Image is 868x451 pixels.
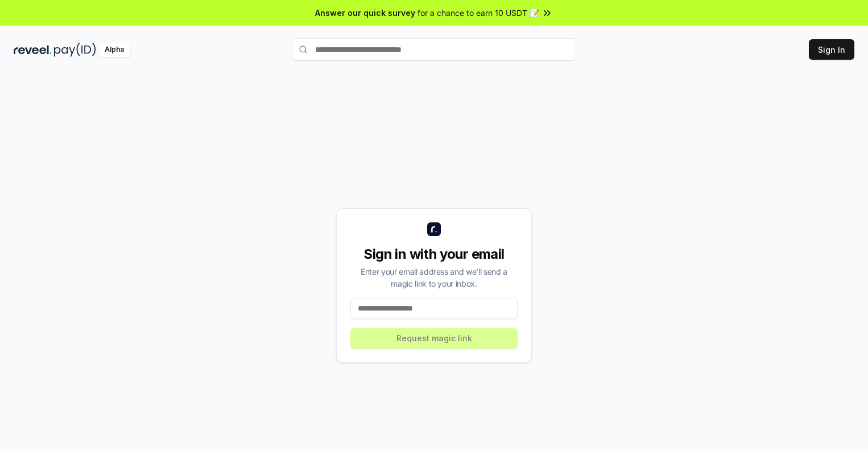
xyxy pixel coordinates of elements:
[350,266,518,289] div: Enter your email address and we’ll send a magic link to your inbox.
[14,43,52,57] img: reveel_dark
[54,43,96,57] img: pay_id
[418,7,539,19] span: for a chance to earn 10 USDT 📝
[98,43,130,57] div: Alpha
[809,39,854,60] button: Sign In
[427,222,441,236] img: logo_small
[350,245,518,263] div: Sign in with your email
[315,7,415,19] span: Answer our quick survey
